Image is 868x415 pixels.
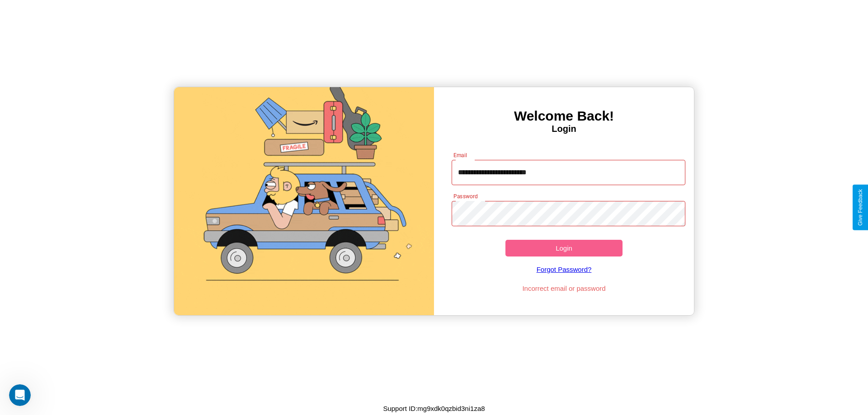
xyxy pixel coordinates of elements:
p: Support ID: mg9xdk0qzbid3ni1za8 [383,402,485,415]
img: gif [174,87,434,315]
label: Email [453,151,467,159]
div: Give Feedback [857,189,863,226]
a: Forgot Password? [447,256,681,282]
iframe: Intercom live chat [9,384,31,406]
button: Login [505,240,623,256]
h4: Login [434,124,694,134]
p: Incorrect email or password [447,282,681,294]
label: Password [453,192,477,200]
h3: Welcome Back! [434,108,694,124]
